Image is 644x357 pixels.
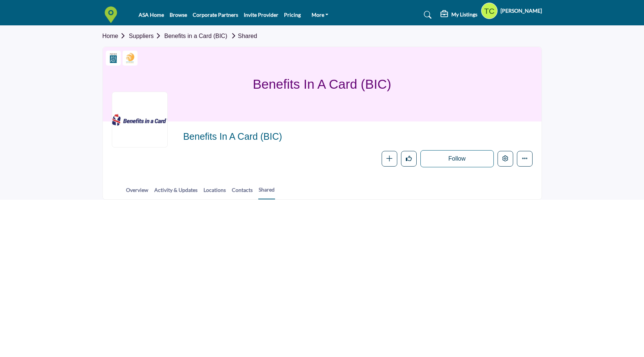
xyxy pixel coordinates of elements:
[501,7,542,15] h5: [PERSON_NAME]
[401,151,417,167] button: Like
[154,186,198,199] a: Activity & Updates
[203,186,226,199] a: Locations
[258,186,275,199] a: Shared
[102,6,123,23] img: site Logo
[170,12,187,18] a: Browse
[284,12,301,18] a: Pricing
[139,12,164,18] a: ASA Home
[126,186,149,199] a: Overview
[193,12,238,18] a: Corporate Partners
[420,150,494,167] button: Follow
[164,33,227,39] a: Benefits in a Card (BIC)
[481,3,498,19] button: Show hide supplier dropdown
[244,12,278,18] a: Invite Provider
[108,53,119,64] img: Corporate Partners
[253,47,391,121] h1: Benefits in a Card (BIC)
[417,9,436,21] a: Search
[306,10,334,20] a: More
[517,151,533,167] button: More details
[441,10,477,19] div: My Listings
[102,33,129,39] a: Home
[498,151,513,167] button: Edit company
[229,33,257,39] a: Shared
[451,11,477,18] h5: My Listings
[124,53,136,64] img: 2025 Staffing World Exhibitors
[129,33,164,39] a: Suppliers
[231,186,253,199] a: Contacts
[183,130,351,143] span: Benefits in a Card (BIC)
